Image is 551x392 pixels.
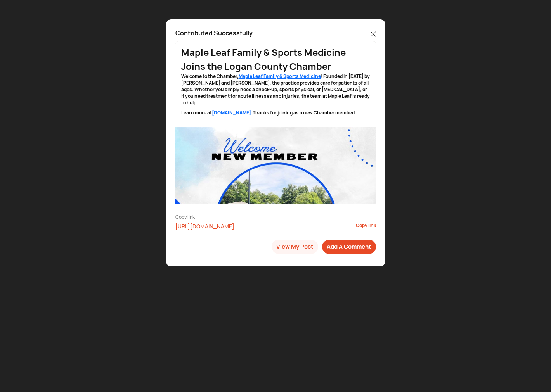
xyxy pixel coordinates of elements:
[251,109,253,116] a: .
[239,73,321,79] a: Maple Leaf Family & Sports Medicine
[175,29,253,37] p: Contributed Successfully
[212,109,251,116] a: [DOMAIN_NAME]
[322,240,376,254] button: Add A Comment
[356,222,376,230] div: Copy link
[175,127,376,204] img: resizeImage
[272,240,318,254] button: View My Post
[175,222,346,230] div: [URL][DOMAIN_NAME]
[175,214,376,221] div: Copy link
[181,73,370,106] p: Welcome to the Chamber, ! Founded in [DATE] by [PERSON_NAME] and [PERSON_NAME], the practice prov...
[181,45,370,73] div: Maple Leaf Family & Sports Medicine Joins the Logan County Chamber
[181,110,370,116] p: Learn more at Thanks for joining as a new Chamber member!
